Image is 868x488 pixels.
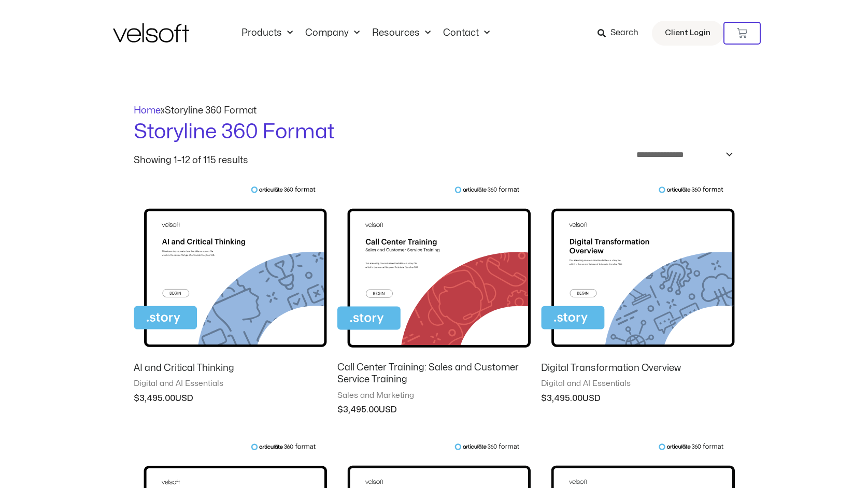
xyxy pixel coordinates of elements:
span: Client Login [665,26,710,40]
a: AI and Critical Thinking [134,362,327,379]
nav: Menu [235,27,496,39]
p: Showing 1–12 of 115 results [134,156,248,165]
span: $ [134,394,139,403]
bdi: 3,495.00 [134,394,175,403]
span: Sales and Marketing [337,391,531,401]
a: ContactMenu Toggle [437,27,496,39]
img: AI and Critical Thinking [134,186,327,354]
h2: Call Center Training: Sales and Customer Service Training [337,362,531,386]
a: CompanyMenu Toggle [299,27,366,39]
bdi: 3,495.00 [337,406,379,414]
span: Digital and AI Essentials [541,379,734,389]
img: Call Center Training: Sales and Customer Service Training [337,186,531,354]
a: ResourcesMenu Toggle [366,27,437,39]
span: » [134,106,257,115]
a: Call Center Training: Sales and Customer Service Training [337,362,531,391]
a: Client Login [652,21,723,46]
span: $ [337,406,343,414]
span: $ [541,394,547,403]
a: Home [134,106,161,115]
span: Search [610,26,638,40]
a: Digital Transformation Overview [541,362,734,379]
h1: Storyline 360 Format [134,118,735,147]
img: Velsoft Training Materials [113,23,189,42]
h2: Digital Transformation Overview [541,362,734,374]
span: Digital and AI Essentials [134,379,327,389]
bdi: 3,495.00 [541,394,582,403]
a: Search [597,24,646,42]
h2: AI and Critical Thinking [134,362,327,374]
img: Digital Transformation Overview [541,186,734,354]
a: ProductsMenu Toggle [235,27,299,39]
span: Storyline 360 Format [165,106,257,115]
select: Shop order [630,147,735,163]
